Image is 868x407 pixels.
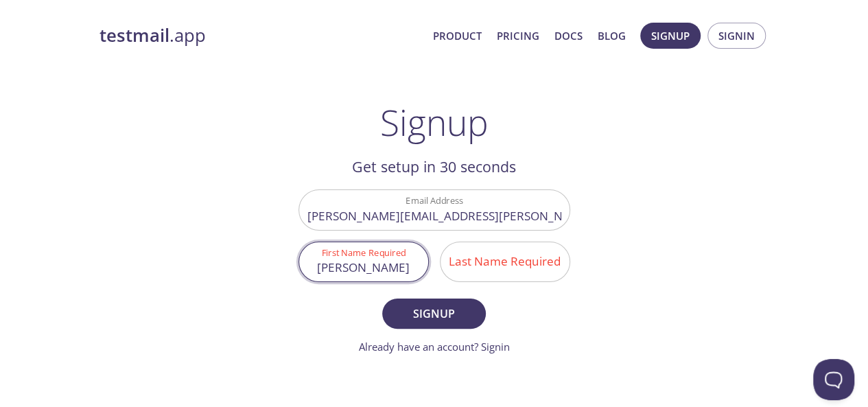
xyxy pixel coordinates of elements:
[298,155,570,178] h2: Get setup in 30 seconds
[380,102,489,143] h1: Signup
[554,27,583,45] a: Docs
[382,299,485,329] button: Signup
[397,304,470,323] span: Signup
[598,27,626,45] a: Blog
[640,23,701,49] button: Signup
[497,27,539,45] a: Pricing
[359,340,510,353] a: Already have an account? Signin
[99,23,169,47] strong: testmail
[433,27,482,45] a: Product
[651,27,690,45] span: Signup
[99,24,422,47] a: testmail.app
[718,27,755,45] span: Signin
[707,23,766,49] button: Signin
[813,359,854,400] iframe: Help Scout Beacon - Open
